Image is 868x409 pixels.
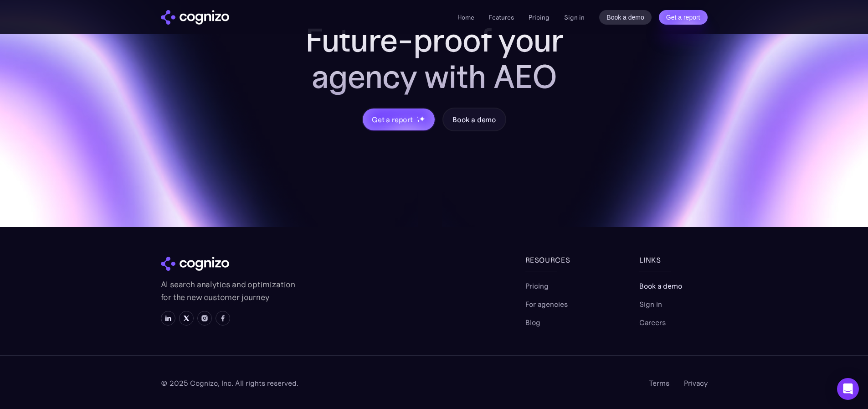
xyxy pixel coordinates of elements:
a: Home [457,13,474,21]
a: Sign in [639,299,662,310]
img: cognizo logo [161,257,229,271]
a: home [161,10,229,25]
div: Open Intercom Messenger [837,378,859,400]
a: For agencies [525,299,568,310]
a: Terms [649,378,669,388]
img: X icon [183,315,190,322]
div: Resources [525,254,594,265]
a: Get a report [659,10,708,25]
a: Blog [525,317,540,328]
a: Privacy [684,378,708,388]
img: star [417,116,418,118]
p: AI search analytics and optimization for the new customer journey [161,278,298,304]
a: Sign in [564,12,585,23]
a: Features [489,13,514,21]
a: Book a demo [442,108,506,131]
a: Book a demo [639,280,682,291]
div: Get a report [372,114,413,125]
img: star [417,119,420,123]
a: Book a demo [599,10,652,25]
a: Get a reportstarstarstar [362,108,436,131]
img: LinkedIn icon [164,315,172,322]
img: cognizo logo [161,10,229,25]
a: Careers [639,317,666,328]
div: Book a demo [452,114,496,125]
a: Pricing [529,13,550,21]
h2: Future-proof your agency with AEO [288,22,580,95]
a: Pricing [525,280,549,291]
img: star [419,116,425,122]
div: © 2025 Cognizo, Inc. All rights reserved. [161,378,298,388]
div: links [639,254,708,265]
